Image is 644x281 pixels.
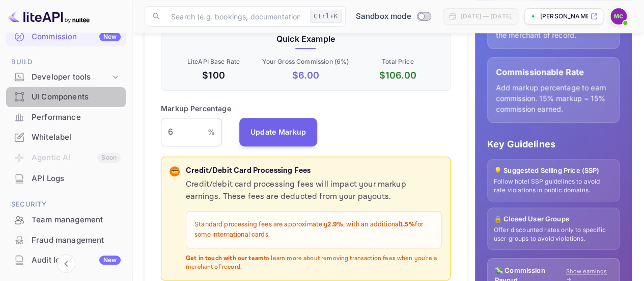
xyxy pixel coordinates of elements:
[32,71,110,83] div: Developer tools
[327,220,343,229] strong: 2.9%
[6,231,126,249] a: Fraud management
[354,68,442,82] p: $ 106.00
[170,57,258,66] p: LiteAPI Base Rate
[356,11,411,22] span: Sandbox mode
[32,173,121,185] div: API Logs
[6,68,126,86] div: Developer tools
[6,127,126,147] div: Whitelabel
[186,178,442,203] p: Credit/debit card processing fees will impact your markup earnings. These fees are deducted from ...
[99,256,121,265] div: New
[354,57,442,66] p: Total Price
[6,57,126,68] span: Build
[496,82,611,114] p: Add markup percentage to earn commission. 15% markup = 15% commission earned.
[6,199,126,210] span: Security
[32,112,121,123] div: Performance
[487,137,620,151] p: Key Guidelines
[194,220,433,240] p: Standard processing fees are approximately , with an additional for some international cards.
[186,165,442,177] p: Credit/Debit Card Processing Fees
[99,32,121,41] div: New
[170,68,258,82] p: $100
[352,11,435,22] div: Switch to Production mode
[494,177,613,195] p: Follow hotel SSP guidelines to avoid rate violations in public domains.
[6,27,126,46] a: CommissionNew
[239,118,318,146] button: Update Markup
[170,33,442,45] p: Quick Example
[32,254,121,266] div: Audit logs
[32,214,121,226] div: Team management
[310,10,342,23] div: Ctrl+K
[171,167,178,176] p: 💳
[6,250,126,270] div: Audit logsNew
[161,118,208,146] input: 0
[496,66,611,78] p: Commissionable Rate
[6,210,126,229] a: Team management
[32,31,121,43] div: Commission
[6,87,126,107] div: UI Components
[494,226,613,243] p: Offer discounted rates only to specific user groups to avoid violations.
[494,166,613,176] p: 💡 Suggested Selling Price (SSP)
[540,12,588,21] p: [PERSON_NAME]-yzr8s.nui...
[400,220,415,229] strong: 1.5%
[6,87,126,106] a: UI Components
[494,214,613,224] p: 🔒 Closed User Groups
[161,103,231,114] p: Markup Percentage
[6,250,126,269] a: Audit logsNew
[6,27,126,47] div: CommissionNew
[6,210,126,230] div: Team management
[6,231,126,250] div: Fraud management
[8,8,90,24] img: LiteAPI logo
[186,254,264,262] strong: Get in touch with our team
[32,91,121,103] div: UI Components
[6,169,126,188] a: API Logs
[262,57,350,66] p: Your Gross Commission ( 6 %)
[32,235,121,246] div: Fraud management
[165,6,306,27] input: Search (e.g. bookings, documentation)
[32,132,121,143] div: Whitelabel
[186,254,442,272] p: to learn more about removing transaction fees when you're a merchant of record.
[208,126,215,137] p: %
[6,108,126,126] a: Performance
[57,254,75,273] button: Collapse navigation
[6,108,126,127] div: Performance
[262,68,350,82] p: $ 6.00
[6,169,126,189] div: API Logs
[461,12,512,21] div: [DATE] — [DATE]
[610,8,627,24] img: Mirjana Cale
[6,127,126,146] a: Whitelabel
